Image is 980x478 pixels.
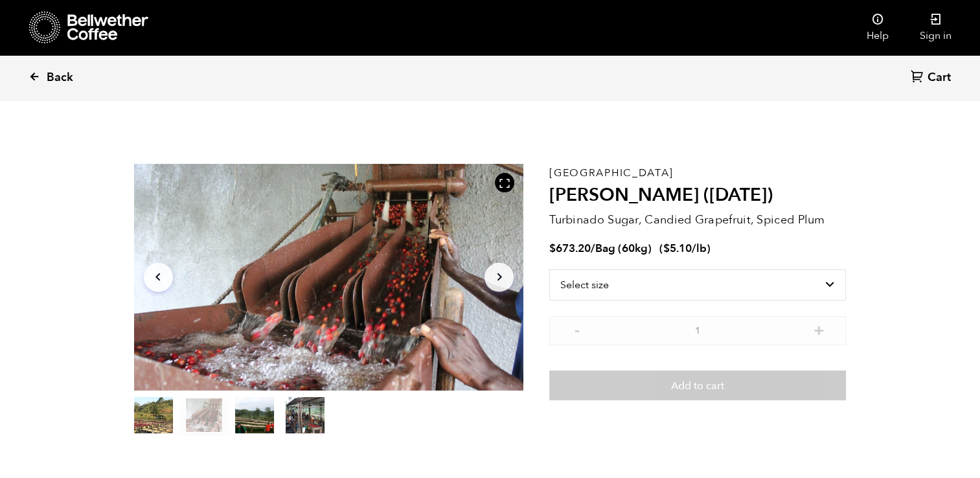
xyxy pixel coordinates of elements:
bdi: 5.10 [663,241,692,256]
button: - [569,323,585,336]
span: ( ) [659,241,711,256]
button: Add to cart [549,370,846,400]
span: $ [549,241,556,256]
a: Cart [911,69,954,87]
h2: [PERSON_NAME] ([DATE]) [549,185,846,207]
span: / [591,241,595,256]
bdi: 673.20 [549,241,591,256]
span: Bag (60kg) [595,241,652,256]
span: Cart [928,70,951,85]
button: + [810,323,826,336]
span: $ [663,241,670,256]
p: Turbinado Sugar, Candied Grapefruit, Spiced Plum [549,211,846,229]
span: Back [47,70,73,85]
span: /lb [692,241,707,256]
